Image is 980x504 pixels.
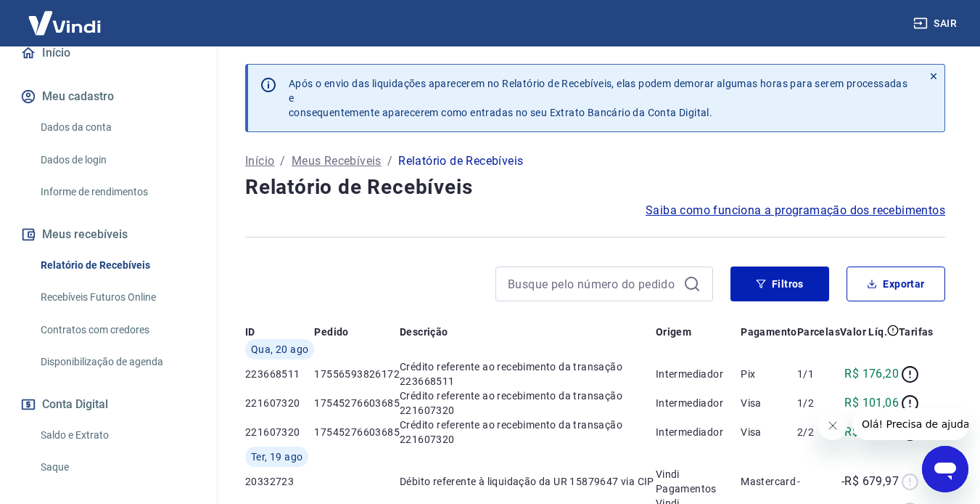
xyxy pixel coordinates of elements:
[741,367,797,381] p: Pix
[840,325,887,339] p: Valor Líq.
[17,219,199,251] button: Meus recebíveis
[910,10,963,37] button: Sair
[245,425,314,439] p: 221607320
[853,408,968,440] iframe: Mensagem da empresa
[35,283,199,312] a: Recebíveis Futuros Online
[818,411,847,440] iframe: Fechar mensagem
[847,267,945,301] button: Exportar
[17,389,199,420] button: Conta Digital
[245,474,314,489] p: 20332723
[35,315,199,345] a: Contratos com credores
[656,425,741,439] p: Intermediador
[245,396,314,410] p: 221607320
[797,396,840,410] p: 1/2
[398,153,523,170] p: Relatório de Recebíveis
[9,10,122,22] span: Olá! Precisa de ajuda?
[400,474,656,489] p: Débito referente à liquidação da UR 15879647 via CIP
[314,396,400,410] p: 17545276603685
[400,325,448,339] p: Descrição
[400,389,656,418] p: Crédito referente ao recebimento da transação 221607320
[400,359,656,389] p: Crédito referente ao recebimento da transação 223668511
[35,113,199,142] a: Dados da conta
[741,425,797,439] p: Visa
[35,145,199,175] a: Dados de login
[314,325,348,339] p: Pedido
[797,325,840,339] p: Parcelas
[251,450,302,464] span: Ter, 19 ago
[400,418,656,447] p: Crédito referente ao recebimento da transação 221607320
[35,177,199,207] a: Informe de rendimentos
[508,273,678,295] input: Busque pelo número do pedido
[841,473,899,490] p: -R$ 679,97
[797,367,840,381] p: 1/1
[730,267,829,301] button: Filtros
[280,153,285,170] p: /
[844,394,899,412] p: R$ 101,06
[741,474,797,489] p: Mastercard
[797,474,840,489] p: -
[656,367,741,381] p: Intermediador
[17,81,199,113] button: Meu cadastro
[844,365,899,383] p: R$ 176,20
[245,325,255,339] p: ID
[292,153,382,170] a: Meus Recebíveis
[245,367,314,381] p: 223668511
[797,425,840,439] p: 2/2
[35,347,199,377] a: Disponibilização de agenda
[251,342,308,357] span: Qua, 20 ago
[656,467,741,496] p: Vindi Pagamentos
[656,396,741,410] p: Intermediador
[899,325,934,339] p: Tarifas
[17,37,199,69] a: Início
[314,425,400,439] p: 17545276603685
[741,325,797,339] p: Pagamento
[35,452,199,482] a: Saque
[245,153,274,170] a: Início
[922,446,968,492] iframe: Botão para abrir a janela de mensagens
[314,367,400,381] p: 17556593826172
[35,420,199,450] a: Saldo e Extrato
[656,325,691,339] p: Origem
[741,396,797,410] p: Visa
[17,1,112,45] img: Vindi
[35,251,199,280] a: Relatório de Recebíveis
[245,173,945,202] h4: Relatório de Recebíveis
[387,153,392,170] p: /
[289,76,911,120] p: Após o envio das liquidações aparecerem no Relatório de Recebíveis, elas podem demorar algumas ho...
[646,202,945,219] a: Saiba como funciona a programação dos recebimentos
